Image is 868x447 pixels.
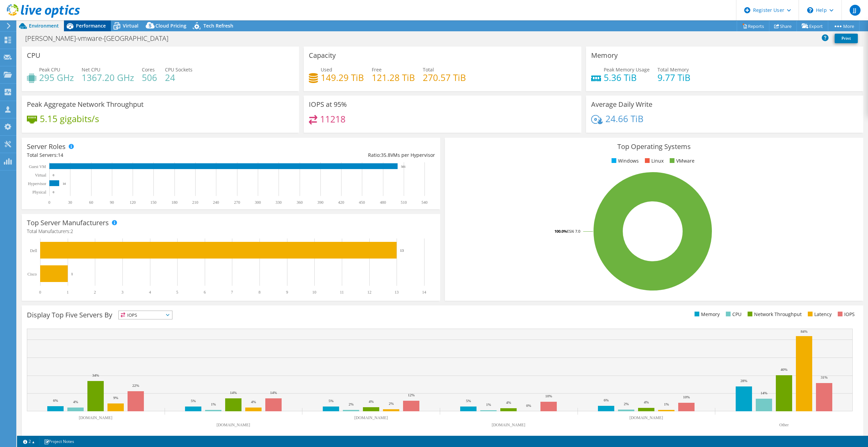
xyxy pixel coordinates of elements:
[317,200,323,205] text: 390
[70,228,73,234] span: 2
[191,399,196,403] text: 5%
[359,200,365,205] text: 450
[591,101,652,108] h3: Average Daily Write
[58,152,63,158] span: 14
[567,229,580,234] tspan: ESXi 7.0
[604,74,650,81] h4: 5.36 TiB
[828,21,859,31] a: More
[211,402,216,406] text: 1%
[76,22,106,29] span: Performance
[369,399,374,403] text: 4%
[836,311,855,318] li: IOPS
[48,200,50,205] text: 0
[286,290,288,295] text: 9
[309,52,336,59] h3: Capacity
[797,21,828,31] a: Export
[492,423,525,427] text: [DOMAIN_NAME]
[27,143,66,150] h3: Server Roles
[421,200,428,205] text: 540
[801,329,807,333] text: 84%
[338,200,344,205] text: 420
[204,290,206,295] text: 6
[203,22,233,29] span: Tech Refresh
[389,401,394,405] text: 2%
[401,200,407,205] text: 510
[506,400,511,404] text: 4%
[192,200,198,205] text: 210
[165,66,193,73] span: CPU Sockets
[320,115,346,123] h4: 11218
[213,200,219,205] text: 240
[423,74,466,81] h4: 270.57 TiB
[217,423,250,427] text: [DOMAIN_NAME]
[821,375,828,379] text: 31%
[73,400,78,404] text: 4%
[123,22,138,29] span: Virtual
[119,311,172,319] span: IOPS
[165,74,193,81] h4: 24
[231,290,233,295] text: 7
[340,290,344,295] text: 11
[380,200,386,205] text: 480
[408,393,415,397] text: 12%
[297,200,303,205] text: 360
[604,398,609,402] text: 6%
[53,173,54,177] text: 0
[130,200,136,205] text: 120
[554,229,567,234] tspan: 100.0%
[401,165,406,168] text: 501
[737,21,769,31] a: Reports
[92,373,99,377] text: 34%
[155,22,186,29] span: Cloud Pricing
[121,290,123,295] text: 3
[82,74,134,81] h4: 1367.20 GHz
[27,101,144,108] h3: Peak Aggregate Network Throughput
[82,66,100,73] span: Net CPU
[29,164,46,169] text: Guest VM
[53,398,58,402] text: 6%
[255,200,261,205] text: 300
[27,228,435,235] h4: Total Manufacturers:
[27,219,109,227] h3: Top Server Manufacturers
[486,402,491,407] text: 1%
[746,311,802,318] li: Network Throughput
[68,200,72,205] text: 30
[28,272,37,277] text: Cisco
[381,152,390,158] span: 35.8
[230,391,237,395] text: 14%
[171,200,178,205] text: 180
[329,399,334,403] text: 5%
[807,7,813,13] svg: \n
[657,74,690,81] h4: 9.77 TiB
[132,383,139,387] text: 22%
[781,367,787,371] text: 40%
[28,181,46,186] text: Hypervisor
[35,173,47,178] text: Virtual
[450,143,858,150] h3: Top Operating Systems
[251,400,256,404] text: 4%
[176,290,178,295] text: 5
[400,248,404,252] text: 13
[806,311,832,318] li: Latency
[142,66,155,73] span: Cores
[321,74,364,81] h4: 149.29 TiB
[664,402,669,406] text: 1%
[693,311,720,318] li: Memory
[466,399,471,403] text: 5%
[71,272,73,276] text: 1
[372,74,415,81] h4: 121.28 TiB
[309,101,347,108] h3: IOPS at 95%
[276,200,282,205] text: 330
[422,290,426,295] text: 14
[668,157,695,165] li: VMware
[835,34,858,43] a: Print
[367,290,371,295] text: 12
[630,415,663,420] text: [DOMAIN_NAME]
[234,200,240,205] text: 270
[89,200,93,205] text: 60
[142,74,157,81] h4: 506
[94,290,96,295] text: 2
[740,379,747,383] text: 28%
[79,415,113,420] text: [DOMAIN_NAME]
[110,200,114,205] text: 90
